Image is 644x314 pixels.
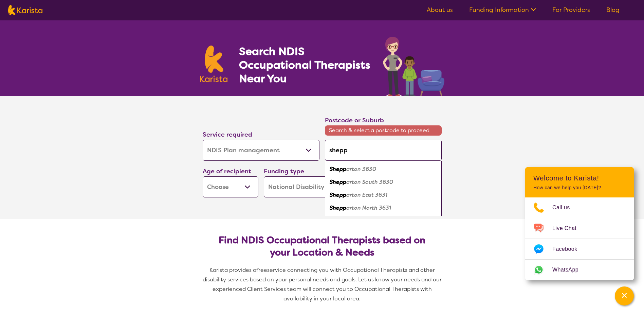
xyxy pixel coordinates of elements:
[328,163,438,176] div: Shepparton 3630
[325,116,384,124] label: Postcode or Suburb
[525,167,634,280] div: Channel Menu
[203,130,252,139] label: Service required
[552,203,578,213] span: Call us
[330,178,346,186] em: Shepp
[533,185,626,191] p: How can we help you [DATE]?
[200,46,228,82] img: Karista logo
[328,176,438,189] div: Shepparton South 3630
[203,167,251,175] label: Age of recipient
[346,191,387,198] em: arton East 3631
[325,125,442,136] span: Search & select a postcode to proceed
[615,286,634,306] button: Channel Menu
[383,37,444,96] img: occupational-therapy
[328,202,438,214] div: Shepparton North 3631
[606,6,620,14] a: Blog
[256,266,267,274] span: free
[8,5,42,15] img: Karista logo
[533,174,626,182] h2: Welcome to Karista!
[325,140,442,161] input: Type
[552,244,585,254] span: Facebook
[525,260,634,280] a: Web link opens in a new tab.
[346,165,376,173] em: arton 3630
[469,6,536,14] a: Funding Information
[346,204,391,211] em: arton North 3631
[330,191,346,198] em: Shepp
[525,197,634,280] ul: Choose channel
[203,266,443,302] span: service connecting you with Occupational Therapists and other disability services based on your p...
[328,189,438,202] div: Shepparton East 3631
[209,266,256,274] span: Karista provides a
[427,6,453,14] a: About us
[239,45,371,85] h1: Search NDIS Occupational Therapists Near You
[330,204,346,211] em: Shepp
[264,167,304,175] label: Funding type
[208,234,436,259] h2: Find NDIS Occupational Therapists based on your Location & Needs
[330,165,346,173] em: Shepp
[552,223,585,233] span: Live Chat
[552,265,587,275] span: WhatsApp
[346,178,393,186] em: arton South 3630
[552,6,590,14] a: For Providers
